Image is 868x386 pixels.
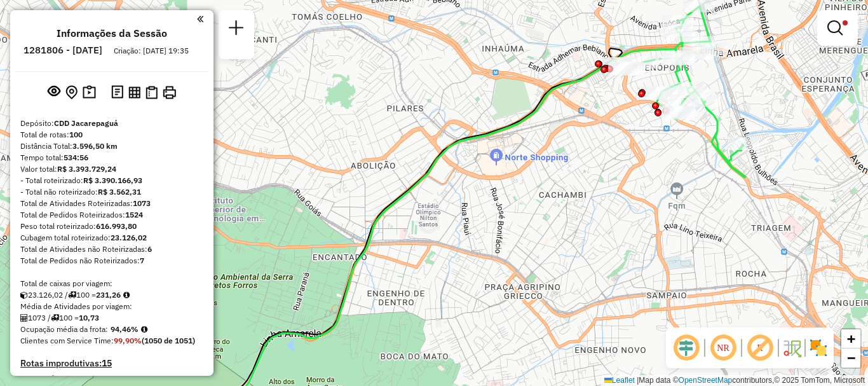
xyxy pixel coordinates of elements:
[80,83,98,102] button: Painel de Sugestão
[197,11,203,26] a: Clique aqui para minimizar o painel
[20,314,28,322] i: Total de Atividades
[601,375,868,386] div: Map data © contributors,© 2025 TomTom, Microsoft
[72,141,118,151] strong: 3.596,50 km
[822,15,853,41] a: Exibir filtros
[111,233,147,242] strong: 23.126,02
[142,336,195,345] strong: (1050 de 1051)
[679,376,733,385] a: OpenStreetMap
[140,256,144,265] strong: 7
[841,329,860,348] a: Zoom in
[20,163,203,175] div: Valor total:
[20,209,203,221] div: Total de Pedidos Roteirizados:
[51,314,59,322] i: Total de rotas
[637,376,639,385] span: |
[847,350,855,366] span: −
[20,291,28,299] i: Cubagem total roteirizado
[68,291,76,299] i: Total de rotas
[20,289,203,301] div: 23.126,02 / 100 =
[143,83,160,102] button: Visualizar Romaneio
[671,333,702,363] span: Ocultar deslocamento
[111,324,139,334] strong: 94,46%
[69,130,83,139] strong: 100
[123,291,130,299] i: Meta Caixas/viagem: 221,30 Diferença: 9,96
[133,198,151,208] strong: 1073
[745,333,775,363] span: Exibir rótulo
[98,187,141,196] strong: R$ 3.562,31
[20,232,203,244] div: Cubagem total roteirizado:
[20,152,203,163] div: Tempo total:
[126,83,143,100] button: Visualizar relatório de Roteirização
[20,118,203,129] div: Depósito:
[20,198,203,209] div: Total de Atividades Roteirizadas:
[96,221,137,231] strong: 616.993,80
[843,20,848,25] span: Filtro Ativo
[109,83,126,102] button: Logs desbloquear sessão
[79,313,99,322] strong: 10,73
[20,186,203,198] div: - Total não roteirizado:
[92,373,97,385] strong: 0
[54,118,118,128] strong: CDD Jacarepaguá
[102,357,112,369] strong: 15
[20,358,203,369] h4: Rotas improdutivas:
[20,278,203,289] div: Total de caixas por viagem:
[708,333,738,363] span: Ocultar NR
[20,255,203,266] div: Total de Pedidos não Roteirizados:
[604,376,635,385] a: Leaflet
[808,338,829,358] img: Exibir/Ocultar setores
[160,83,179,102] button: Imprimir Rotas
[20,129,203,141] div: Total de rotas:
[20,374,203,385] h4: Rotas vários dias:
[20,312,203,324] div: 1073 / 100 =
[57,27,167,39] h4: Informações da Sessão
[96,290,121,300] strong: 231,26
[63,83,80,102] button: Centralizar mapa no depósito ou ponto de apoio
[57,164,116,174] strong: R$ 3.393.729,24
[20,141,203,152] div: Distância Total:
[841,348,860,368] a: Zoom out
[147,244,152,254] strong: 6
[224,15,249,44] a: Nova sessão e pesquisa
[64,153,88,162] strong: 534:56
[83,176,142,185] strong: R$ 3.390.166,93
[109,45,194,57] div: Criação: [DATE] 19:35
[20,324,108,334] span: Ocupação média da frota:
[20,301,203,312] div: Média de Atividades por viagem:
[141,326,147,333] em: Média calculada utilizando a maior ocupação (%Peso ou %Cubagem) de cada rota da sessão. Rotas cro...
[45,82,63,102] button: Exibir sessão original
[20,244,203,255] div: Total de Atividades não Roteirizadas:
[125,210,143,219] strong: 1524
[24,45,102,56] h6: 1281806 - [DATE]
[114,336,142,345] strong: 99,90%
[847,331,855,347] span: +
[20,175,203,186] div: - Total roteirizado:
[20,336,114,345] span: Clientes com Service Time:
[20,221,203,232] div: Peso total roteirizado:
[782,338,802,358] img: Fluxo de ruas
